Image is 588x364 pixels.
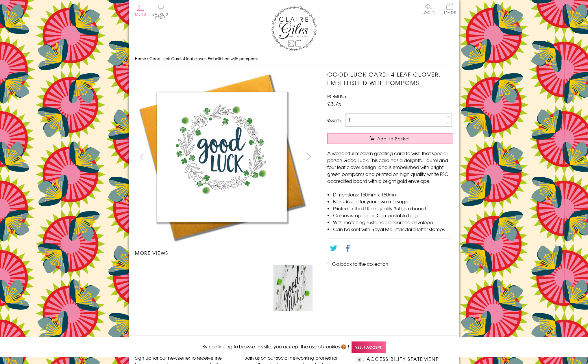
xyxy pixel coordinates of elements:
[135,4,146,16] button: Menu
[444,3,456,14] span: Trade
[333,226,453,233] li: Can be sent with Royal Mail standard letter stamps
[180,262,225,314] li: Carousel Page 2
[135,314,180,327] li: Carousel Page 5
[327,70,453,87] h1: Good Luck Card, 4 leaf clover, Embellished with pompoms
[327,93,346,100] span: POM055
[135,56,146,61] a: Home
[333,219,453,226] li: With matching sustainable sourced envelope
[135,249,316,256] h3: More views
[327,118,341,123] label: Quantity
[135,150,148,163] button: prev
[273,265,313,311] img: Good Luck Card, 4 leaf clover, Embellished with pompoms
[327,100,341,108] span: £3.75
[135,53,453,65] nav: breadcrumbs
[333,205,453,212] li: Printed in the U.K on quality 350gsm board
[271,262,316,314] li: Carousel Page 4
[333,198,453,205] li: Blank inside for your own message
[316,70,489,244] img: Good Luck Card, 4 leaf clover, Embellished with pompoms
[352,341,386,353] span: Yes, I accept
[377,136,410,142] span: Add to Basket
[303,150,316,163] button: next
[422,3,436,14] a: Log In
[444,3,456,15] a: Trade
[149,56,258,61] span: Good Luck Card, 4 leaf clover, Embellished with pompoms
[327,133,453,144] button: Add to Basket
[332,260,388,267] a: Go back to the collection
[327,150,453,184] p: A wonderful modern greeting card to wish that special person Good Luck. This card has a delightfu...
[147,56,148,61] span: ›
[135,262,316,327] ul: Carousel Pagination
[155,12,168,20] span: 0 items
[225,262,270,314] li: Carousel Page 3
[333,212,453,219] li: Comes wrapped in Compostable bag
[367,355,439,363] a: Accessibility Statement
[333,191,453,198] li: Dimensions: 150mm x 150mm
[135,12,146,17] span: Menu
[271,6,317,51] img: Claire Giles Greetings Cards
[152,5,168,19] button: Basket0 items
[135,262,180,314] li: Carousel Page 1 (Current Slide)
[135,70,308,244] img: Good Luck Card, 4 leaf clover, Embellished with pompoms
